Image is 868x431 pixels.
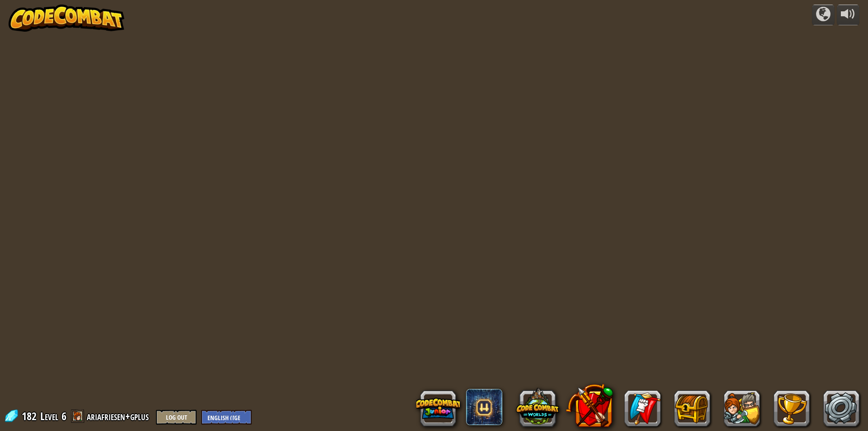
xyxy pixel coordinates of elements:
a: ariafriesen+gplus [87,409,151,423]
button: Adjust volume [837,5,859,26]
span: 6 [61,409,66,423]
button: Campaigns [812,5,835,26]
img: CodeCombat - Learn how to code by playing a game [9,5,124,32]
span: 182 [22,409,39,423]
button: Log Out [156,410,197,425]
span: Level [40,409,58,424]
